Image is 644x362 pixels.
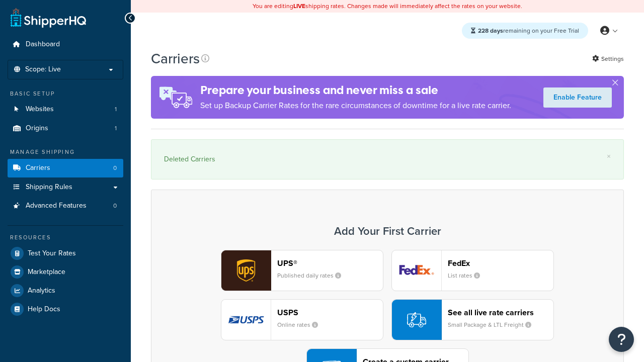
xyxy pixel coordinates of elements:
[8,89,123,98] div: Basic Setup
[8,282,123,300] a: Analytics
[407,310,426,329] img: icon-carrier-liverate-becf4550.svg
[448,258,553,268] header: FedEx
[448,320,539,329] small: Small Package & LTL Freight
[221,300,271,340] img: usps logo
[11,8,86,28] a: ShipperHQ Home
[8,35,123,54] a: Dashboard
[26,40,60,49] span: Dashboard
[26,164,50,172] span: Carriers
[543,87,612,108] a: Enable Feature
[293,2,305,11] b: LIVE
[221,299,383,340] button: usps logoUSPSOnline rates
[392,250,441,291] img: fedEx logo
[115,124,117,133] span: 1
[8,148,123,156] div: Manage Shipping
[8,178,123,197] a: Shipping Rules
[8,197,123,215] li: Advanced Features
[200,99,511,113] p: Set up Backup Carrier Rates for the rare circumstances of downtime for a live rate carrier.
[28,249,76,258] span: Test Your Rates
[277,320,326,329] small: Online rates
[478,26,503,35] strong: 228 days
[391,250,554,291] button: fedEx logoFedExList rates
[462,23,588,39] div: remaining on your Free Trial
[8,233,123,242] div: Resources
[607,152,611,160] a: ×
[28,268,65,277] span: Marketplace
[8,100,123,119] li: Websites
[592,52,624,66] a: Settings
[221,250,271,291] img: ups logo
[162,225,613,237] h3: Add Your First Carrier
[25,65,61,74] span: Scope: Live
[277,258,383,268] header: UPS®
[26,105,54,114] span: Websites
[8,300,123,318] a: Help Docs
[8,159,123,177] li: Carriers
[8,119,123,138] a: Origins 1
[391,299,554,340] button: See all live rate carriersSmall Package & LTL Freight
[448,271,488,280] small: List rates
[26,202,87,210] span: Advanced Features
[8,244,123,262] a: Test Your Rates
[113,164,117,172] span: 0
[113,202,117,210] span: 0
[28,287,55,295] span: Analytics
[8,197,123,215] a: Advanced Features 0
[277,271,349,280] small: Published daily rates
[28,305,60,314] span: Help Docs
[448,308,553,317] header: See all live rate carriers
[26,124,48,133] span: Origins
[8,263,123,281] a: Marketplace
[26,183,72,192] span: Shipping Rules
[609,327,634,352] button: Open Resource Center
[115,105,117,114] span: 1
[164,152,611,166] div: Deleted Carriers
[151,76,200,119] img: ad-rules-rateshop-fe6ec290ccb7230408bd80ed9643f0289d75e0ffd9eb532fc0e269fcd187b520.png
[8,159,123,177] a: Carriers 0
[221,250,383,291] button: ups logoUPS®Published daily rates
[8,100,123,119] a: Websites 1
[151,49,200,68] h1: Carriers
[8,119,123,138] li: Origins
[200,82,511,99] h4: Prepare your business and never miss a sale
[277,308,383,317] header: USPS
